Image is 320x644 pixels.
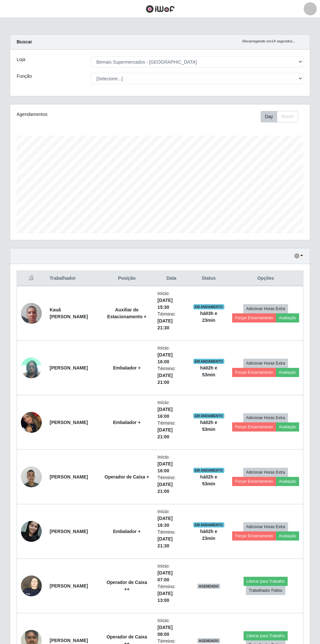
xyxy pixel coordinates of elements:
[157,407,172,419] time: [DATE] 16:00
[200,311,217,323] strong: há 03 h e 23 min
[193,304,224,309] span: EM ANDAMENTO
[104,474,149,479] strong: Operador de Caixa +
[50,638,88,643] strong: [PERSON_NAME]
[243,468,288,477] button: Adicionar Horas Extra
[157,373,172,385] time: [DATE] 21:00
[157,617,185,638] li: Início:
[157,508,185,529] li: Início:
[21,463,42,491] img: 1726522816232.jpeg
[246,586,285,595] button: Trabalhador Faltou
[157,318,172,330] time: [DATE] 21:30
[232,368,276,377] button: Forçar Encerramento
[157,352,172,364] time: [DATE] 16:00
[157,427,172,439] time: [DATE] 21:00
[261,111,277,122] button: Day
[197,638,220,643] span: AGENDADO
[113,420,140,425] strong: Embalador +
[276,422,299,432] button: Avaliação
[50,583,88,589] strong: [PERSON_NAME]
[243,304,288,313] button: Adicionar Horas Extra
[189,271,228,286] th: Status
[157,290,185,311] li: Início:
[228,271,303,286] th: Opções
[276,368,299,377] button: Avaliação
[157,298,172,310] time: [DATE] 15:30
[157,536,172,548] time: [DATE] 21:30
[157,454,185,474] li: Início:
[157,345,185,365] li: Início:
[200,529,217,541] strong: há 02 h e 23 min
[193,522,224,527] span: EM ANDAMENTO
[17,111,130,118] div: Agendamentos
[157,563,185,583] li: Início:
[157,474,185,495] li: Término:
[21,517,42,545] img: 1651018205499.jpeg
[50,529,88,534] strong: [PERSON_NAME]
[193,413,224,418] span: EM ANDAMENTO
[100,271,153,286] th: Posição
[232,313,276,322] button: Forçar Encerramento
[193,359,224,364] span: EM ANDAMENTO
[243,413,288,422] button: Adicionar Horas Extra
[21,354,42,382] img: 1704231584676.jpeg
[200,420,217,432] strong: há 02 h e 53 min
[21,404,42,441] img: 1734615886150.jpeg
[276,477,299,486] button: Avaliação
[200,474,217,486] strong: há 02 h e 53 min
[232,422,276,432] button: Forçar Encerramento
[50,474,88,479] strong: [PERSON_NAME]
[243,359,288,368] button: Adicionar Horas Extra
[193,468,224,473] span: EM ANDAMENTO
[200,365,217,377] strong: há 02 h e 53 min
[17,73,32,80] label: Função
[153,271,189,286] th: Data
[17,56,25,63] label: Loja
[197,584,220,589] span: AGENDADO
[276,531,299,541] button: Avaliação
[232,531,276,541] button: Forçar Encerramento
[21,572,42,600] img: 1723623614898.jpeg
[113,365,140,370] strong: Embalador +
[157,420,185,440] li: Término:
[157,529,185,549] li: Término:
[50,307,88,319] strong: Kauã [PERSON_NAME]
[157,311,185,331] li: Término:
[243,522,288,531] button: Adicionar Horas Extra
[157,516,172,528] time: [DATE] 16:30
[146,5,175,13] img: CoreUI Logo
[232,477,276,486] button: Forçar Encerramento
[107,307,146,319] strong: Auxiliar de Estacionamento +
[50,365,88,370] strong: [PERSON_NAME]
[17,39,32,44] strong: Buscar
[261,111,303,122] div: Toolbar with button groups
[157,365,185,386] li: Término:
[157,570,172,582] time: [DATE] 07:00
[261,111,298,122] div: First group
[244,577,288,586] button: Liberar para Trabalho
[276,313,299,322] button: Avaliação
[46,271,100,286] th: Trabalhador
[277,111,298,122] button: Month
[157,625,172,637] time: [DATE] 08:00
[157,591,172,603] time: [DATE] 13:00
[157,399,185,420] li: Início:
[244,631,288,640] button: Liberar para Trabalho
[242,39,296,43] i: Recarregando em 14 segundos...
[21,299,42,327] img: 1751915623822.jpeg
[113,529,140,534] strong: Embalador +
[157,583,185,604] li: Término:
[157,461,172,473] time: [DATE] 16:00
[157,482,172,494] time: [DATE] 21:00
[50,420,88,425] strong: [PERSON_NAME]
[106,580,147,592] strong: Operador de Caixa ++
